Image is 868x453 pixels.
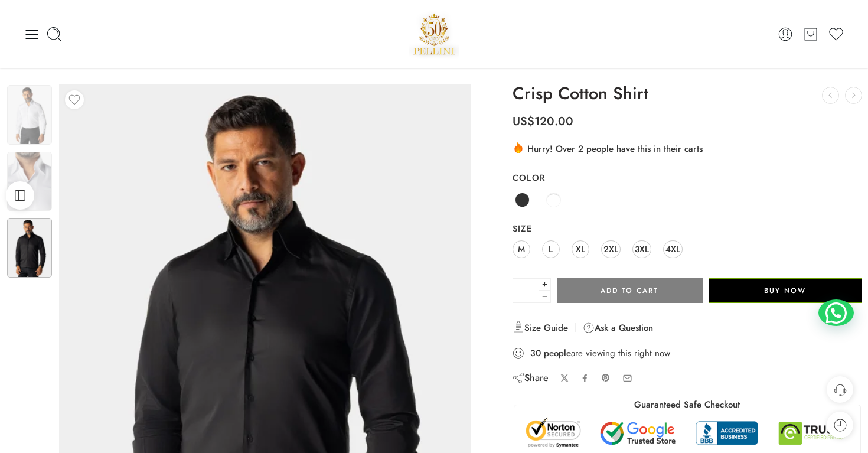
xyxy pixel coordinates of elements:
div: Hurry! Over 2 people have this in their carts [513,141,862,155]
button: Buy Now [709,278,862,303]
span: 2XL [603,241,618,257]
a: Cart [802,26,819,43]
span: 4XL [665,241,680,257]
span: 3XL [635,241,649,257]
h1: Crisp Cotton Shirt [513,84,862,103]
strong: people [544,347,571,359]
a: Email to your friends [622,373,632,383]
a: L [542,240,560,258]
button: Add to cart [557,278,703,303]
span: L [549,241,553,257]
a: Login / Register [777,26,794,43]
img: Pellini [409,9,459,59]
a: Ask a Question [583,321,653,335]
bdi: 120.00 [513,113,573,130]
label: Color [513,172,862,184]
img: Trust [523,417,851,449]
a: Pellini - [409,9,459,59]
span: US$ [513,113,534,130]
div: Share [513,371,549,384]
a: 3XL [632,240,651,258]
legend: Guaranteed Safe Checkout [628,399,746,411]
img: Artboard 66 [7,218,52,278]
a: M [513,240,530,258]
a: XL [572,240,589,258]
strong: 30 [530,347,541,359]
img: Artboard 66 [7,152,52,211]
a: Share on X [560,374,569,383]
a: 2XL [601,240,621,258]
label: Size [513,223,862,234]
span: XL [576,241,585,257]
input: Product quantity [513,278,539,303]
span: M [518,241,525,257]
a: Size Guide [513,321,568,335]
a: Wishlist [828,26,844,43]
a: 4XL [663,240,683,258]
div: are viewing this right now [513,347,862,360]
a: Pin on Pinterest [601,373,611,383]
img: Artboard 66 [7,85,52,145]
a: Share on Facebook [580,374,589,383]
